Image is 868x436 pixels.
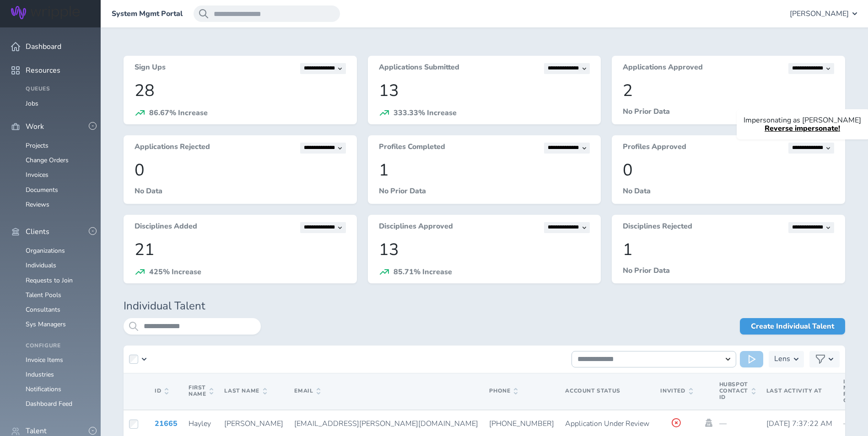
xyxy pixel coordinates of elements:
span: 333.33% Increase [394,108,457,118]
span: Hayley [189,419,211,429]
a: Sys Managers [26,320,66,329]
img: Wripple [11,6,80,19]
h4: Configure [26,343,90,349]
a: Dashboard Feed [26,399,72,408]
h3: Sign Ups [135,63,166,74]
span: No Prior Data [623,106,670,117]
h3: Disciplines Rejected [623,222,692,233]
span: No Data [135,186,162,196]
h4: Queues [26,86,90,92]
span: [PHONE_NUMBER] [489,419,554,429]
p: 28 [135,81,346,100]
span: [EMAIL_ADDRESS][PERSON_NAME][DOMAIN_NAME] [294,419,478,429]
span: — [843,419,851,429]
span: Email [294,388,320,394]
p: — [719,420,755,428]
h3: Disciplines Added [135,222,197,233]
a: Reviews [26,200,49,209]
a: Consultants [26,305,60,314]
span: Hubspot Contact Id [719,382,755,400]
a: Notifications [26,385,61,393]
p: 1 [623,240,834,259]
span: Resources [26,66,60,74]
p: Impersonating as [PERSON_NAME] [744,116,861,124]
span: [PERSON_NAME] [790,10,849,18]
p: 0 [623,161,834,180]
span: No Prior Data [623,266,670,276]
span: ID [155,388,168,394]
a: Talent Pools [26,291,61,299]
button: - [89,122,97,130]
span: Clients [26,228,49,236]
a: Requests to Join [26,276,73,285]
span: Application Under Review [565,419,649,429]
a: Projects [26,141,49,150]
a: Impersonate [704,419,714,427]
a: Documents [26,186,58,194]
h3: Applications Rejected [135,143,210,154]
span: [PERSON_NAME] [224,419,283,429]
a: Jobs [26,99,38,108]
h3: Lens [774,351,790,367]
a: Reverse impersonate! [765,123,840,133]
span: 85.71% Increase [394,267,452,277]
button: Run Action [740,351,763,367]
button: Lens [769,351,804,367]
a: Change Orders [26,156,69,165]
a: Organizations [26,246,65,255]
span: Last Activity At [766,387,822,394]
span: [DATE] 7:37:22 AM [766,419,832,429]
h3: Disciplines Approved [379,222,453,233]
p: 13 [379,240,590,259]
span: Last Name [224,388,266,394]
h3: Applications Submitted [379,63,459,74]
span: 86.67% Increase [149,108,208,118]
h3: Profiles Approved [623,143,686,154]
a: Create Individual Talent [740,318,845,335]
a: Individuals [26,261,56,270]
span: First Name [189,385,213,398]
span: Work [26,122,44,131]
p: 13 [379,81,590,100]
span: No Data [623,186,651,196]
a: System Mgmt Portal [112,10,183,18]
button: - [89,427,97,435]
span: Dashboard [26,43,61,51]
p: 0 [135,161,346,180]
span: Talent [26,427,47,435]
span: No Prior Data [379,186,426,196]
h1: Individual Talent [124,300,845,313]
span: Phone [489,388,518,394]
button: - [89,227,97,235]
h3: Applications Approved [623,63,703,74]
button: [PERSON_NAME] [790,5,857,22]
a: 21665 [155,419,178,429]
p: 2 [623,81,834,100]
a: Invoices [26,170,49,179]
a: Industries [26,370,54,379]
span: Account Status [565,387,620,394]
span: Invited [660,388,692,394]
h3: Profiles Completed [379,143,445,154]
p: 1 [379,161,590,180]
p: 21 [135,240,346,259]
span: 425% Increase [149,267,201,277]
a: Invoice Items [26,356,63,364]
